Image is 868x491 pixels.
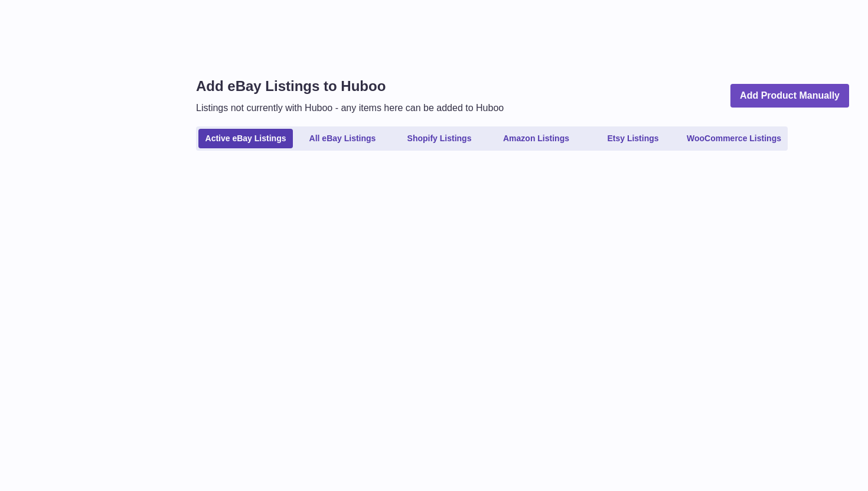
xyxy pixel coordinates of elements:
[586,129,680,148] a: Etsy Listings
[295,129,390,148] a: All eBay Listings
[198,129,293,148] a: Active eBay Listings
[683,129,785,148] a: WooCommerce Listings
[196,102,504,115] p: Listings not currently with Huboo - any items here can be added to Huboo
[196,77,504,96] h1: Add eBay Listings to Huboo
[489,129,583,148] a: Amazon Listings
[392,129,487,148] a: Shopify Listings
[730,84,849,108] a: Add Product Manually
